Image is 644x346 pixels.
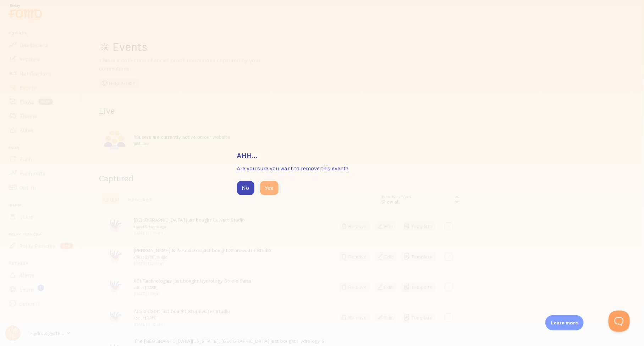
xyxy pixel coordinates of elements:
[551,319,578,326] p: Learn more
[545,315,584,330] div: Learn more
[237,151,407,160] h3: Ahh...
[237,164,407,172] p: Are you sure you want to remove this event?
[609,311,630,332] iframe: Help Scout Beacon - Open
[237,181,254,195] button: No
[260,181,279,195] button: Yes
